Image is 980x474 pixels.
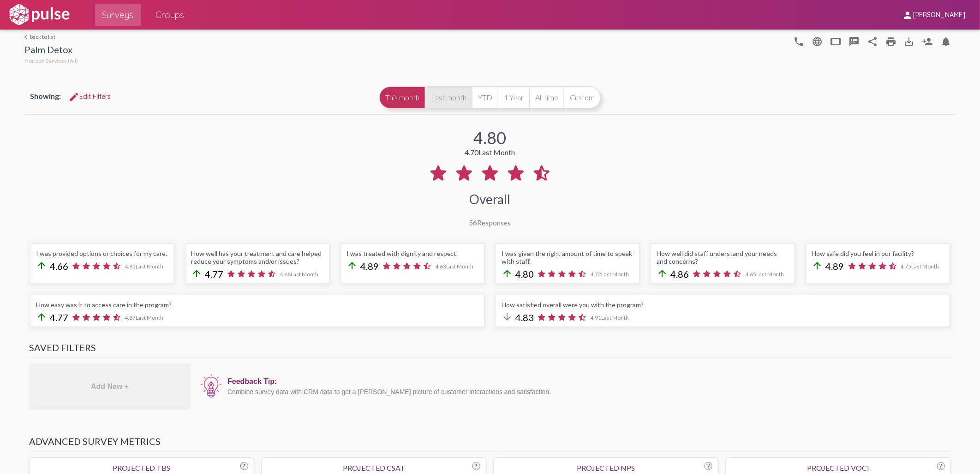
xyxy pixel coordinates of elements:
[360,261,379,272] span: 4.89
[472,86,498,109] button: YTD
[529,86,564,109] button: All time
[902,10,913,21] mat-icon: person
[913,11,965,19] span: [PERSON_NAME]
[36,311,47,322] mat-icon: arrow_upward
[601,314,629,321] span: Last Month
[808,32,826,50] button: language
[670,268,689,280] span: 4.86
[205,268,223,280] span: 4.77
[937,32,956,50] button: Bell
[793,36,804,47] mat-icon: language
[24,44,78,57] div: Palm Detox
[937,462,945,470] div: ?
[705,462,712,470] div: ?
[474,128,507,148] div: 4.80
[102,6,134,23] span: Surveys
[479,148,515,157] span: Last Month
[227,377,946,386] div: Feedback Tip:
[125,314,163,321] span: 4.67
[268,463,480,472] div: Projected CSAT
[136,263,163,270] span: Last Month
[895,6,973,23] button: [PERSON_NAME]
[922,36,933,47] mat-icon: Person
[812,36,823,47] mat-icon: language
[826,261,844,272] span: 4.89
[590,271,629,278] span: 4.72
[904,36,915,47] mat-icon: Download
[845,32,863,50] button: speaker_notes
[24,33,78,40] a: back to list
[826,32,845,50] button: tablet
[36,249,168,257] div: I was provided options or choices for my care.
[657,268,668,279] mat-icon: arrow_upward
[515,268,534,280] span: 4.80
[191,268,202,279] mat-icon: arrow_upward
[812,260,823,271] mat-icon: arrow_upward
[919,32,937,50] button: Person
[280,271,318,278] span: 4.68
[502,268,513,279] mat-icon: arrow_upward
[347,260,358,271] mat-icon: arrow_upward
[379,86,425,109] button: This month
[50,312,68,323] span: 4.77
[125,263,163,270] span: 4.65
[500,463,712,472] div: Projected NPS
[901,263,939,270] span: 4.75
[745,271,784,278] span: 4.65
[502,311,513,322] mat-icon: arrow_downward
[29,342,951,358] h3: Saved Filters
[149,4,192,26] a: Groups
[756,271,784,278] span: Last Month
[564,86,601,109] button: Custom
[35,463,248,472] div: Projected TBS
[601,271,629,278] span: Last Month
[882,32,900,50] a: print
[657,249,789,265] div: How well did staff understand your needs and concerns?
[36,260,47,271] mat-icon: arrow_upward
[941,36,952,47] mat-icon: Bell
[36,301,478,309] div: How easy was it to access care in the program?
[191,249,323,265] div: How well has your treatment and care helped reduce your symptoms and/or issues?
[68,92,111,101] span: Edit Filters
[227,388,946,395] div: Combine survey data with CRM data to get a [PERSON_NAME] picture of customer interactions and sat...
[469,218,478,227] span: 56
[900,32,919,50] button: Download
[347,249,478,257] div: I was treated with dignity and respect.
[472,462,480,470] div: ?
[136,314,163,321] span: Last Month
[812,249,944,257] div: How safe did you feel in our facility?
[156,6,185,23] span: Groups
[61,88,118,105] button: Edit FiltersEdit Filters
[469,218,511,227] div: Responses
[24,34,30,40] mat-icon: arrow_back_ios
[240,462,248,470] div: ?
[200,373,223,399] img: icon12.png
[68,91,79,103] mat-icon: Edit Filters
[435,263,474,270] span: 4.63
[830,36,841,47] mat-icon: tablet
[912,263,939,270] span: Last Month
[29,364,191,410] div: Add New +
[885,36,896,47] mat-icon: print
[502,249,633,265] div: I was given the right amount of time to speak with staff.
[849,36,860,47] mat-icon: speaker_notes
[95,4,141,26] a: Surveys
[29,436,951,452] h3: Advanced Survey Metrics
[30,91,61,100] span: Showing:
[446,263,474,270] span: Last Month
[502,301,944,309] div: How satisfied overall were you with the program?
[732,463,944,472] div: Projected VoCI
[465,148,515,157] div: 4.70
[863,32,882,50] button: Share
[291,271,318,278] span: Last Month
[470,191,511,207] div: Overall
[789,32,808,50] button: language
[425,86,472,109] button: Last month
[498,86,529,109] button: 1 Year
[50,261,68,272] span: 4.66
[515,312,534,323] span: 4.83
[7,3,71,26] img: white-logo.svg
[24,57,78,64] span: Horizon Services (All)
[867,36,878,47] mat-icon: Share
[590,314,629,321] span: 4.91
